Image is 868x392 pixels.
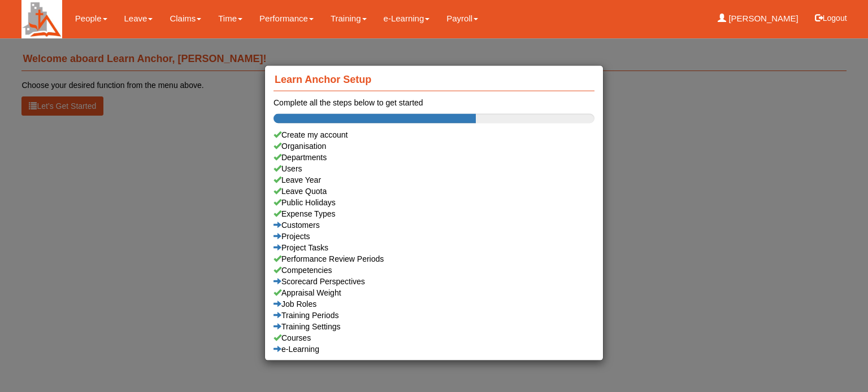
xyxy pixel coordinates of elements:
a: e-Learning [274,343,594,355]
a: Training Periods [274,310,594,321]
a: Scorecard Perspectives [274,276,594,287]
div: Create my account [274,129,594,140]
h4: Learn Anchor Setup [274,68,594,91]
a: Competencies [274,265,594,276]
a: Users [274,163,594,174]
a: Projects [274,231,594,242]
a: Public Holidays [274,197,594,208]
a: Project Tasks [274,242,594,253]
a: Leave Year [274,174,594,186]
a: Departments [274,152,594,163]
a: Performance Review Periods [274,253,594,265]
a: Training Settings [274,321,594,332]
a: Appraisal Weight [274,287,594,298]
a: Customers [274,219,594,231]
a: Expense Types [274,208,594,219]
a: Leave Quota [274,186,594,197]
a: Job Roles [274,298,594,310]
div: Complete all the steps below to get started [274,97,594,108]
a: Organisation [274,140,594,152]
a: Courses [274,332,594,343]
